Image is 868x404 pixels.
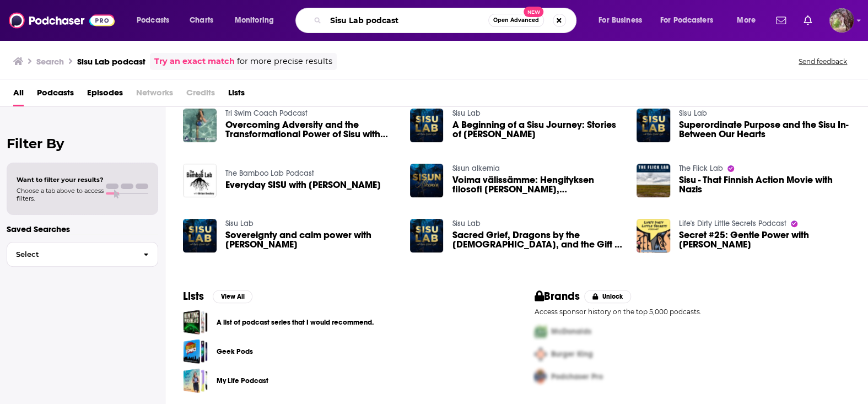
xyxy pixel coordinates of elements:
span: New [524,7,543,17]
span: Charts [190,13,213,28]
button: open menu [129,12,184,29]
p: Access sponsor history on the top 5,000 podcasts. [535,308,851,316]
span: More [737,13,756,28]
a: The Flick Lab [679,164,723,173]
button: open menu [653,12,729,29]
img: First Pro Logo [530,320,551,343]
a: A list of podcast series that I would recommend. [183,310,208,335]
a: Show notifications dropdown [772,11,790,30]
a: Sisu Lab [225,219,254,228]
span: Sovereignty and calm power with [PERSON_NAME] [225,230,397,249]
button: Send feedback [795,57,850,66]
span: Podcasts [137,13,169,28]
a: My Life Podcast [217,375,268,387]
a: Geek Pods [183,339,208,364]
button: Show profile menu [829,8,854,33]
img: Voima välissämme: Hengityksen filosofi Petri Berndtson, henki ja sisu [410,164,444,197]
a: Charts [182,12,220,29]
img: Superordinate Purpose and the Sisu In-Between Our Hearts [637,109,670,142]
a: Sisu - That Finnish Action Movie with Nazis [679,175,850,194]
span: Secret #25: Gentle Power with [PERSON_NAME] [679,230,850,249]
span: McDonalds [551,327,591,336]
a: All [13,84,24,106]
button: open menu [227,12,288,29]
img: User Profile [829,8,854,33]
a: ListsView All [183,289,252,303]
h2: Lists [183,289,204,303]
a: Sisu - That Finnish Action Movie with Nazis [637,164,670,197]
span: Networks [136,84,173,106]
span: Episodes [87,84,123,106]
span: Everyday SISU with [PERSON_NAME] [225,180,381,190]
a: Podcasts [37,84,74,106]
img: Sacred Grief, Dragons by the Temple, and the Gift of Slowing Down [410,219,444,252]
h3: Sisu Lab podcast [77,56,145,67]
a: Everyday SISU with Katja Pantzar [225,180,381,190]
img: Everyday SISU with Katja Pantzar [183,164,217,197]
a: My Life Podcast [183,368,208,393]
button: open menu [591,12,656,29]
a: Lists [228,84,245,106]
a: Sisu Lab [452,109,480,118]
button: View All [213,290,252,303]
a: Voima välissämme: Hengityksen filosofi Petri Berndtson, henki ja sisu [452,175,623,194]
span: Want to filter your results? [17,176,104,184]
button: Unlock [584,290,631,303]
span: Overcoming Adversity and the Transformational Power of Sisu with [PERSON_NAME] – TSC Podcast #109 [225,120,397,139]
a: Superordinate Purpose and the Sisu In-Between Our Hearts [679,120,850,139]
img: Overcoming Adversity and the Transformational Power of Sisu with Emilia Lahti – TSC Podcast #109 [183,109,217,142]
button: Open AdvancedNew [488,14,544,27]
span: Logged in as MSanz [829,8,854,33]
div: Search podcasts, credits, & more... [306,8,587,33]
button: Select [7,242,158,267]
input: Search podcasts, credits, & more... [326,12,488,29]
span: Burger King [551,349,593,359]
a: Geek Pods [217,346,253,358]
img: A Beginning of a Sisu Journey: Stories of Sisu [410,109,444,142]
h3: Search [36,56,64,67]
span: Podchaser Pro [551,372,603,381]
span: Monitoring [235,13,274,28]
span: Sacred Grief, Dragons by the [DEMOGRAPHIC_DATA], and the Gift of Slowing Down [452,230,623,249]
a: Secret #25: Gentle Power with Dr. Elisabet Lahti [679,230,850,249]
a: Sisu Lab [452,219,480,228]
span: Open Advanced [493,18,539,23]
a: The Bamboo Lab Podcast [225,169,314,178]
h2: Brands [535,289,580,303]
a: Sacred Grief, Dragons by the Temple, and the Gift of Slowing Down [452,230,623,249]
span: Select [7,251,134,258]
span: for more precise results [237,55,332,68]
button: open menu [729,12,769,29]
h2: Filter By [7,136,158,152]
img: Second Pro Logo [530,343,551,365]
a: Show notifications dropdown [799,11,816,30]
span: Voima välissämme: Hengityksen filosofi [PERSON_NAME], [PERSON_NAME] sisu [452,175,623,194]
a: A list of podcast series that I would recommend. [217,316,374,328]
a: A Beginning of a Sisu Journey: Stories of Sisu [452,120,623,139]
span: A Beginning of a Sisu Journey: Stories of [PERSON_NAME] [452,120,623,139]
img: Podchaser - Follow, Share and Rate Podcasts [9,10,115,31]
a: Sovereignty and calm power with Dr. Emma Seppälä [225,230,397,249]
a: Sisun alkemia [452,164,499,173]
img: Secret #25: Gentle Power with Dr. Elisabet Lahti [637,219,670,252]
img: Sovereignty and calm power with Dr. Emma Seppälä [183,219,217,252]
span: Choose a tab above to access filters. [17,187,104,202]
a: Try an exact match [154,55,235,68]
